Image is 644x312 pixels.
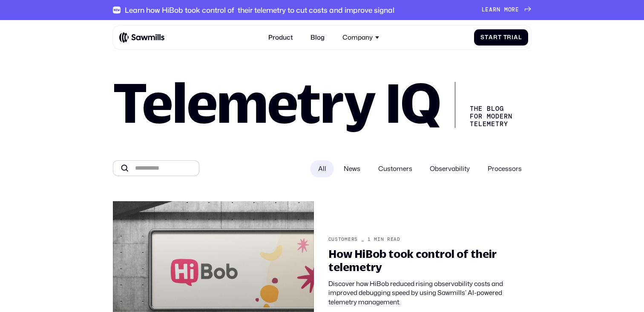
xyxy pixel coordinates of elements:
span: a [514,34,518,41]
span: r [493,6,497,13]
span: m [504,6,508,13]
span: t [498,34,502,41]
span: o [508,6,512,13]
div: Learn how HiBob took control of their telemetry to cut costs and improve signal [125,6,394,14]
span: S [480,34,485,41]
span: a [489,6,493,13]
a: StartTrial [474,29,528,46]
div: The Blog for Modern telemetry [455,82,519,128]
span: e [515,6,519,13]
span: n [497,6,500,13]
span: News [344,164,360,173]
span: i [512,34,514,41]
div: min read [374,237,400,243]
div: How HiBob took control of their telemetry [328,247,532,274]
h1: Telemetry IQ [113,77,441,128]
span: All [318,164,326,173]
a: Learnmore [482,6,532,13]
span: r [507,34,512,41]
span: a [489,34,493,41]
span: L [482,6,486,13]
span: Observability [430,164,470,173]
div: Company [338,29,384,46]
span: r [512,6,515,13]
div: Company [342,34,373,41]
div: _ [361,237,365,243]
a: Product [264,29,298,46]
div: Discover how HiBob reduced rising observability costs and improved debugging speed by using Sawmi... [328,279,532,306]
div: Customers [328,237,358,243]
span: l [518,34,522,41]
a: Blog [306,29,330,46]
span: Processors [488,164,522,173]
span: r [493,34,498,41]
span: T [503,34,507,41]
div: 1 [368,237,371,243]
span: e [485,6,489,13]
span: Customers [378,164,412,173]
form: All [113,160,532,177]
span: t [485,34,489,41]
